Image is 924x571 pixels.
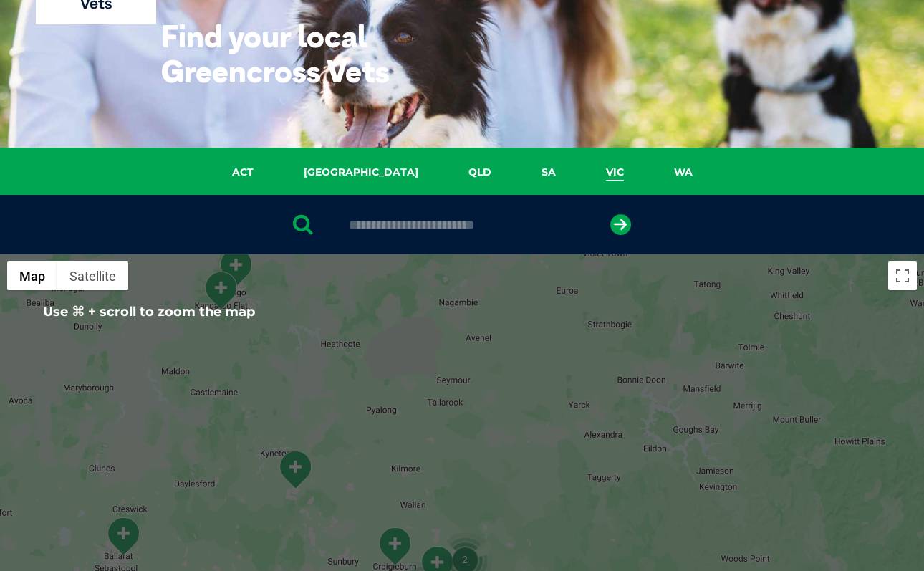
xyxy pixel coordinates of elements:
[443,164,516,181] a: QLD
[57,261,128,290] button: Show satellite imagery
[581,164,649,181] a: VIC
[161,19,444,89] h1: Find your local Greencross Vets
[377,527,413,566] div: Craigieburn
[277,450,313,489] div: Macedon Ranges
[203,271,239,310] div: Kangaroo Flat
[279,164,443,181] a: [GEOGRAPHIC_DATA]
[516,164,581,181] a: SA
[207,164,279,181] a: ACT
[218,248,254,287] div: White Hills
[888,261,917,290] button: Toggle fullscreen view
[105,517,141,556] div: Ballarat
[7,261,57,290] button: Show street map
[649,164,718,181] a: WA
